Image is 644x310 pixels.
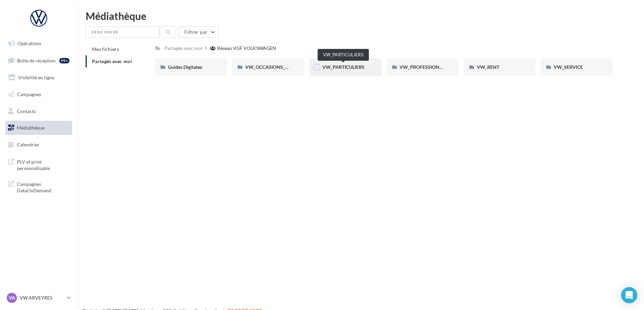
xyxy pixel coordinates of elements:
span: VW_RENT [477,64,499,70]
div: Partagés avec moi [165,45,202,52]
a: Opérations [4,36,74,51]
span: VW_PARTICULIERS [322,64,364,70]
span: Contacts [17,108,36,114]
span: VW_SERVICE [554,64,583,70]
a: Médiathèque [4,121,74,135]
span: Visibilité en ligne [18,75,54,80]
div: VW_PARTICULIERS [318,49,369,61]
span: VA [9,294,15,301]
span: VW_OCCASIONS_GARANTIES [245,64,311,70]
span: Médiathèque [17,125,45,131]
a: Visibilité en ligne [4,71,74,85]
span: Campagnes DataOnDemand [17,179,69,194]
div: Médiathèque [86,11,636,21]
a: Contacts [4,104,74,118]
span: PLV et print personnalisable [17,157,69,172]
a: Calendrier [4,138,74,152]
div: Réseau VGF VOLKSWAGEN [217,45,276,52]
span: Opérations [18,40,41,46]
span: Campagnes [17,91,41,97]
span: Mes fichiers [92,46,119,52]
a: VA VW ARVEYRES [5,291,72,304]
span: VW_PROFESSIONNELS [400,64,451,70]
span: Boîte de réception [17,57,56,63]
a: Campagnes DataOnDemand [4,177,74,197]
p: VW ARVEYRES [20,294,64,301]
a: Campagnes [4,87,74,102]
span: Calendrier [17,142,39,147]
a: PLV et print personnalisable [4,154,74,174]
span: Partagés avec moi [92,58,132,64]
div: Open Intercom Messenger [621,287,637,303]
button: Filtrer par [179,26,218,38]
a: Boîte de réception99+ [4,53,74,68]
span: Guides Digitaleo [168,64,202,70]
div: 99+ [59,58,69,63]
